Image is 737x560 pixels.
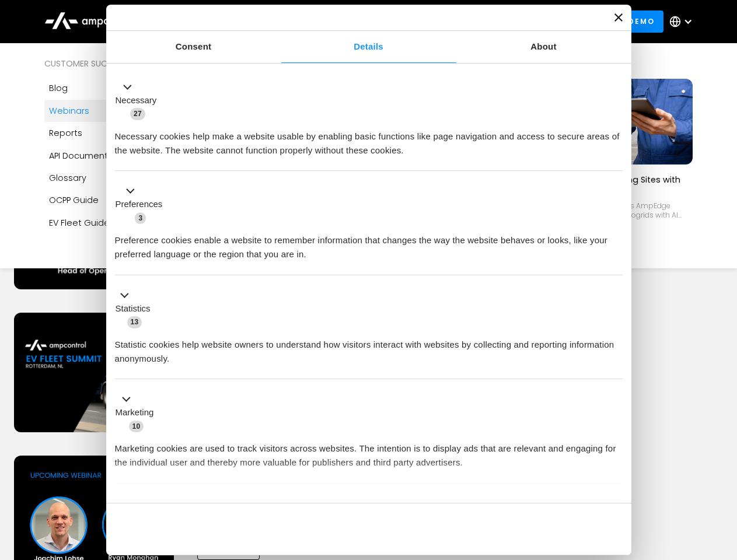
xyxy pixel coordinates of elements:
div: EV Fleet Guide [49,216,110,229]
div: Customer success [44,57,189,70]
a: OCPP Guide [44,189,189,211]
div: Webinars [49,104,89,117]
div: OCPP Guide [49,194,99,206]
div: API Documentation [49,149,130,162]
span: 13 [127,316,142,328]
label: Necessary [116,94,157,107]
label: Preferences [116,198,163,211]
a: EV Fleet Guide [44,212,189,234]
a: API Documentation [44,145,189,167]
span: 2 [193,498,204,510]
a: Blog [44,77,189,99]
span: 3 [135,212,146,224]
a: Glossary [44,167,189,189]
button: Close banner [614,13,623,22]
a: Reports [44,122,189,144]
label: Statistics [116,302,151,316]
a: Details [281,31,456,63]
div: Blog [49,82,68,94]
a: Webinars [44,100,189,122]
span: 27 [130,108,145,120]
div: Preference cookies enable a website to remember information that changes the way the website beha... [115,225,623,261]
div: Necessary cookies help make a website usable by enabling basic functions like page navigation and... [115,121,623,157]
label: Marketing [116,406,154,419]
div: Reports [49,127,82,139]
a: Consent [106,31,281,63]
span: 10 [129,421,144,432]
button: Unclassified (2) [115,496,211,511]
div: Marketing cookies are used to track visitors across websites. The intention is to display ads tha... [115,433,623,470]
div: Statistic cookies help website owners to understand how visitors interact with websites by collec... [115,329,623,366]
a: About [456,31,631,63]
button: Statistics (13) [115,288,158,329]
button: Okay [455,512,622,546]
button: Necessary (27) [115,80,164,121]
div: Glossary [49,171,86,184]
button: Preferences (3) [115,184,170,225]
button: Marketing (10) [115,393,161,433]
